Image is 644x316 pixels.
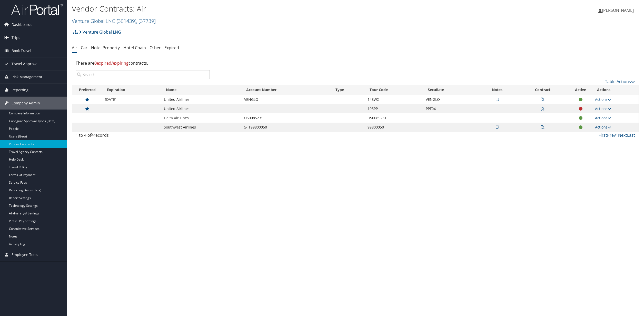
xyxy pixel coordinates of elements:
[423,85,478,95] th: SecuRate: activate to sort column ascending
[242,123,331,132] td: 5-IT99800050
[72,85,102,95] th: Preferred: activate to sort column ascending
[595,97,611,102] a: Actions
[592,85,639,95] th: Actions
[91,132,94,138] span: 4
[627,132,635,138] a: Last
[605,79,635,84] a: Table Actions
[164,45,179,51] a: Expired
[72,17,156,24] a: Venture Global LNG
[72,45,77,51] a: Air
[365,95,423,104] td: 148WX
[12,57,38,70] span: Travel Approval
[569,85,592,95] th: Active: activate to sort column ascending
[136,17,156,24] span: , [ 37739 ]
[79,27,121,37] a: Venture Global LNG
[94,60,97,66] strong: 0
[117,17,136,24] span: ( 301439 )
[76,70,210,79] input: Search
[607,132,616,138] a: Prev
[91,45,120,51] a: Hotel Property
[331,85,365,95] th: Type: activate to sort column ascending
[618,132,627,138] a: Next
[423,104,478,113] td: PPF04
[123,45,146,51] a: Hotel Chain
[595,125,611,130] a: Actions
[242,85,331,95] th: Account Number: activate to sort column ascending
[161,95,241,104] td: United Airlines
[12,31,20,44] span: Trips
[478,85,517,95] th: Notes: activate to sort column ascending
[72,3,450,14] h1: Vendor Contracts: Air
[12,97,40,110] span: Company Admin
[11,3,63,15] img: airportal-logo.png
[365,123,423,132] td: 99800050
[102,95,161,104] td: [DATE]
[599,132,607,138] a: First
[517,85,569,95] th: Contract: activate to sort column ascending
[242,113,331,123] td: US0085231
[365,113,423,123] td: US0085231
[616,132,618,138] a: 1
[12,71,42,83] span: Risk Management
[12,44,31,57] span: Book Travel
[12,84,28,96] span: Reporting
[161,85,241,95] th: Name: activate to sort column ascending
[602,7,634,13] span: [PERSON_NAME]
[12,248,38,261] span: Employee Tools
[72,56,639,70] div: There are contracts.
[161,104,241,113] td: United Airlines
[94,60,128,66] span: expired/expiring
[161,123,241,132] td: Southwest Airlines
[102,85,161,95] th: Expiration: activate to sort column ascending
[150,45,161,51] a: Other
[242,95,331,104] td: VENGLO
[595,115,611,120] a: Actions
[81,45,87,51] a: Car
[598,3,639,18] a: [PERSON_NAME]
[595,106,611,111] a: Actions
[365,85,423,95] th: Tour Code: activate to sort column ascending
[161,113,241,123] td: Delta Air Lines
[423,95,478,104] td: VENGLO
[76,132,210,141] div: 1 to 4 of records
[365,104,423,113] td: 195PP
[12,18,32,31] span: Dashboards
